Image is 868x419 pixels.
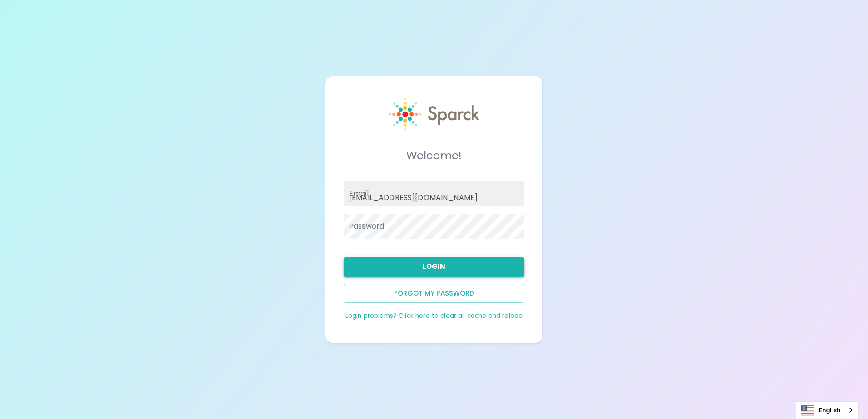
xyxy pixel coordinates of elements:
button: Forgot my password [344,284,524,303]
img: Sparck logo [389,98,479,131]
a: Login problems? Click here to clear all cache and reload [345,312,523,320]
h5: Welcome! [344,148,524,163]
a: English [796,402,858,419]
div: Language [796,401,859,419]
aside: Language selected: English [796,401,859,419]
button: Login [344,257,524,276]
